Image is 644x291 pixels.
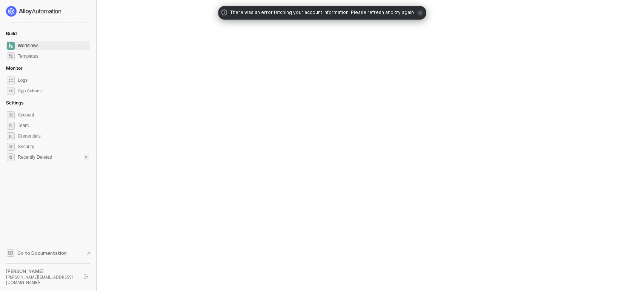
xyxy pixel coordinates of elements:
span: icon-exclamation [221,9,227,15]
span: document-arrow [85,250,92,257]
span: There was an error fetching your account information. Please refresh and try again [230,9,414,17]
span: Team [18,121,89,130]
span: Account [18,110,89,119]
span: Go to Documentation [17,250,67,256]
span: settings [7,111,15,119]
span: Credentials [18,132,89,141]
span: Recently Deleted [18,154,52,161]
span: icon-app-actions [7,87,15,95]
span: Monitor [6,65,23,71]
span: security [7,143,15,151]
div: [PERSON_NAME] [6,268,77,274]
img: logo [6,6,62,17]
span: logout [84,274,88,279]
span: marketplace [7,52,15,60]
span: icon-close [417,10,423,16]
a: Knowledge Base [6,248,91,257]
span: Security [18,142,89,151]
span: Logs [18,76,89,85]
div: 0 [84,154,89,160]
div: [PERSON_NAME][EMAIL_ADDRESS][DOMAIN_NAME] • [6,274,77,285]
span: settings [7,153,15,161]
span: Templates [18,52,89,61]
span: dashboard [7,42,15,50]
span: Workflows [18,41,89,50]
span: team [7,122,15,130]
span: icon-logs [7,77,15,84]
span: documentation [7,249,14,257]
a: logo [6,6,90,17]
span: credentials [7,132,15,140]
span: Build [6,31,17,36]
div: App Actions [18,88,41,94]
span: Settings [6,100,23,106]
